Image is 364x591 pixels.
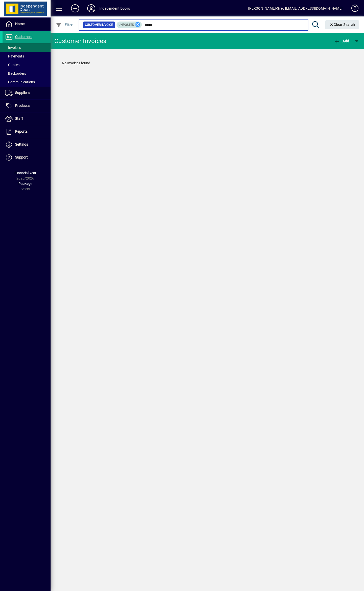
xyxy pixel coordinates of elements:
a: Invoices [3,43,51,52]
span: Products [15,104,30,108]
a: Home [3,18,51,30]
span: Support [15,155,28,159]
span: Suppliers [15,91,30,95]
span: Unposted [119,23,134,27]
a: Quotes [3,61,51,69]
span: Communications [5,80,35,84]
a: Backorders [3,69,51,78]
span: Package [18,182,32,186]
a: Reports [3,125,51,138]
span: Clear Search [329,23,355,27]
div: [PERSON_NAME]-Grey [EMAIL_ADDRESS][DOMAIN_NAME] [248,4,343,12]
a: Suppliers [3,87,51,99]
div: No Invoices found [57,55,358,71]
span: Customer Invoice [85,22,113,27]
span: Filter [56,23,73,27]
span: Invoices [5,46,21,50]
span: Home [15,22,25,26]
a: Support [3,151,51,164]
a: Payments [3,52,51,61]
span: Quotes [5,63,19,67]
span: Staff [15,116,23,121]
div: Independent Doors [99,4,130,12]
span: Financial Year [14,171,36,175]
button: Clear [325,20,359,29]
span: Settings [15,142,28,146]
a: Products [3,100,51,112]
button: Filter [55,20,74,29]
button: Profile [83,4,99,13]
span: Reports [15,129,28,133]
button: Add [67,4,83,13]
a: Settings [3,138,51,151]
span: Payments [5,54,24,58]
a: Staff [3,112,51,125]
a: Knowledge Base [348,1,358,17]
button: Add [333,36,350,46]
div: Customer Invoices [54,37,106,45]
mat-chip: Customer Invoice Status: Unposted [117,22,142,28]
span: Backorders [5,71,26,75]
span: Add [334,39,349,43]
span: Customers [15,35,32,39]
a: Communications [3,78,51,86]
